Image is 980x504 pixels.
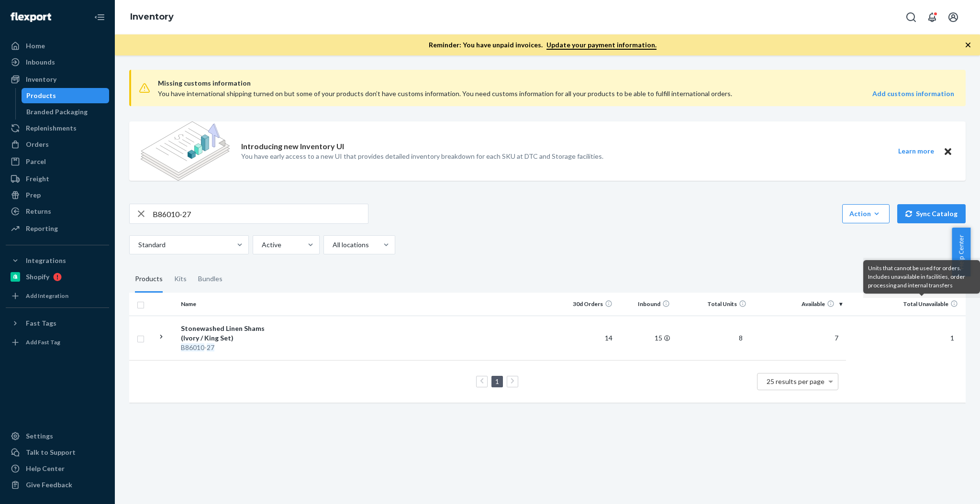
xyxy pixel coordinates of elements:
a: Replenishments [6,121,109,136]
div: Fast Tags [26,318,56,328]
button: Close [942,145,954,157]
ol: breadcrumbs [122,3,181,31]
a: Add customs information [872,89,954,99]
a: Talk to Support [6,445,109,460]
div: Replenishments [26,123,77,133]
div: Settings [26,431,53,441]
button: Fast Tags [6,316,109,331]
span: 25 results per page [767,377,824,385]
button: Open Search Box [902,8,921,27]
a: Shopify [6,269,109,285]
th: Total Units [674,293,750,316]
span: Missing customs information [158,77,954,89]
button: Learn more [892,145,940,157]
input: Search inventory by name or sku [153,204,368,223]
a: Orders [6,137,109,152]
a: Update your payment information. [546,41,657,50]
a: Inventory [6,72,109,87]
span: 1 [947,334,958,342]
div: Returns [26,207,51,216]
div: Add Integration [26,292,68,300]
button: Give Feedback [6,477,109,493]
a: Page 1 is your current page [493,377,501,385]
div: Give Feedback [26,480,72,490]
a: Help Center [6,461,109,476]
a: Home [6,38,109,54]
p: You have early access to a new UI that provides detailed inventory breakdown for each SKU at DTC ... [241,152,603,161]
button: Sync Catalog [897,204,966,223]
td: 15 [616,316,674,360]
a: Parcel [6,154,109,169]
div: Action [849,209,882,219]
div: Parcel [26,157,46,166]
button: Action [842,204,890,223]
div: Integrations [26,256,66,265]
div: Kits [174,266,187,293]
a: Freight [6,171,109,186]
div: Freight [26,174,49,184]
th: Total Unavailable [846,293,966,316]
a: Add Integration [6,288,109,304]
a: Products [22,88,110,103]
div: Branded Packaging [26,107,88,117]
input: Active [261,240,262,250]
a: Add Fast Tag [6,335,109,350]
em: B86010 [181,343,204,351]
input: Standard [137,240,138,250]
div: Stonewashed Linen Shams (Ivory / King Set) [181,324,281,343]
div: Add Fast Tag [26,338,60,346]
th: Available [750,293,846,316]
div: Help Center [26,464,65,473]
img: Flexport logo [11,12,51,22]
div: Orders [26,140,49,149]
div: Products [26,91,56,100]
div: Prep [26,190,41,200]
button: Help Center [952,228,970,276]
th: Name [177,293,285,316]
a: Prep [6,187,109,203]
div: Inventory [26,75,56,84]
div: Products [135,266,163,293]
button: Open notifications [923,8,942,27]
div: Reporting [26,224,58,233]
a: Inbounds [6,55,109,70]
p: Introducing new Inventory UI [241,141,344,152]
div: You have international shipping turned on but some of your products don’t have customs informatio... [158,89,795,99]
td: 14 [559,316,616,360]
th: 30d Orders [559,293,616,316]
div: Talk to Support [26,448,76,457]
div: Bundles [198,266,223,293]
a: Reporting [6,221,109,236]
a: Branded Packaging [22,104,110,120]
img: new-reports-banner-icon.82668bd98b6a51aee86340f2a7b77ae3.png [141,121,230,181]
th: Inbound [616,293,674,316]
button: Open account menu [944,8,963,27]
div: Shopify [26,272,49,282]
a: Inventory [130,11,174,22]
button: Integrations [6,253,109,268]
a: Settings [6,428,109,444]
p: Reminder: You have unpaid invoices. [429,40,657,50]
input: All locations [332,240,333,250]
div: Home [26,41,45,51]
div: - [181,343,281,352]
span: 7 [831,334,842,342]
strong: Add customs information [872,89,954,98]
em: 27 [207,343,214,351]
a: Returns [6,204,109,219]
button: Close Navigation [90,8,109,27]
span: 8 [735,334,746,342]
div: Units that cannot be used for orders. Includes unavailable in facilities, order processing and in... [868,264,975,290]
div: Inbounds [26,57,55,67]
